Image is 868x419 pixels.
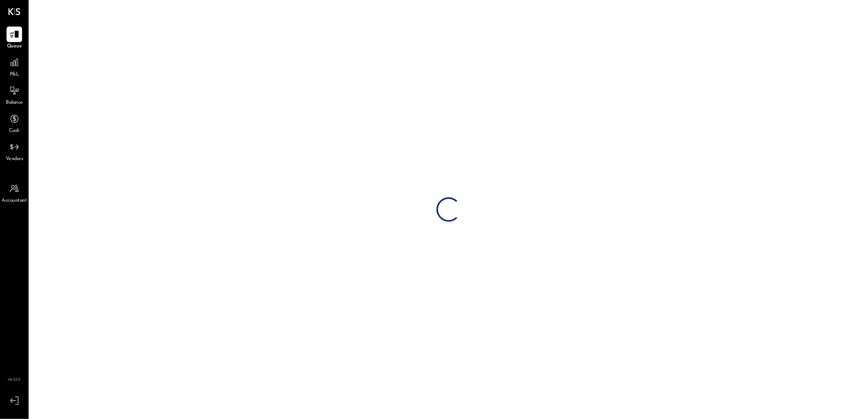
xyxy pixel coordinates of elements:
[0,83,28,107] a: Balance
[6,156,23,163] span: Vendors
[0,181,28,205] a: Accountant
[0,111,28,135] a: Cash
[2,197,27,205] span: Accountant
[0,139,28,163] a: Vendors
[9,127,20,135] span: Cash
[0,55,28,78] a: P&L
[0,27,28,50] a: Queue
[7,43,22,50] span: Queue
[10,71,19,78] span: P&L
[6,99,23,107] span: Balance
